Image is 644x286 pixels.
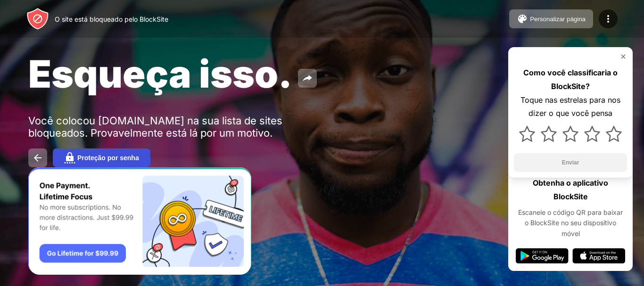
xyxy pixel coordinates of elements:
font: Escaneie o código QR para baixar o BlockSite no seu dispositivo móvel [518,208,623,237]
img: google-play.svg [516,248,569,263]
img: menu-icon.svg [603,13,614,25]
img: star.svg [606,126,622,142]
img: back.svg [32,152,43,163]
font: Personalizar página [530,16,586,23]
img: rate-us-close.svg [619,53,627,60]
font: Toque nas estrelas para nos dizer o que você pensa [520,95,620,118]
img: app-store.svg [572,248,625,263]
img: star.svg [541,126,557,142]
button: Proteção por senha [53,148,150,167]
button: Personalizar página [509,9,593,28]
font: Enviar [562,159,579,166]
img: star.svg [562,126,578,142]
font: O site está bloqueado pelo BlockSite [55,15,168,23]
img: header-logo.svg [26,8,49,30]
iframe: Banner [28,167,251,275]
img: pallet.svg [517,13,528,25]
font: Proteção por senha [77,154,139,162]
img: password.svg [64,152,75,163]
img: share.svg [302,73,313,84]
font: Como você classificaria o BlockSite? [523,68,618,91]
img: star.svg [519,126,535,142]
button: Enviar [514,153,627,172]
img: star.svg [584,126,600,142]
font: Você colocou [DOMAIN_NAME] na sua lista de sites bloqueados. Provavelmente está lá por um motivo. [28,114,282,139]
font: Esqueça isso. [28,51,292,97]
